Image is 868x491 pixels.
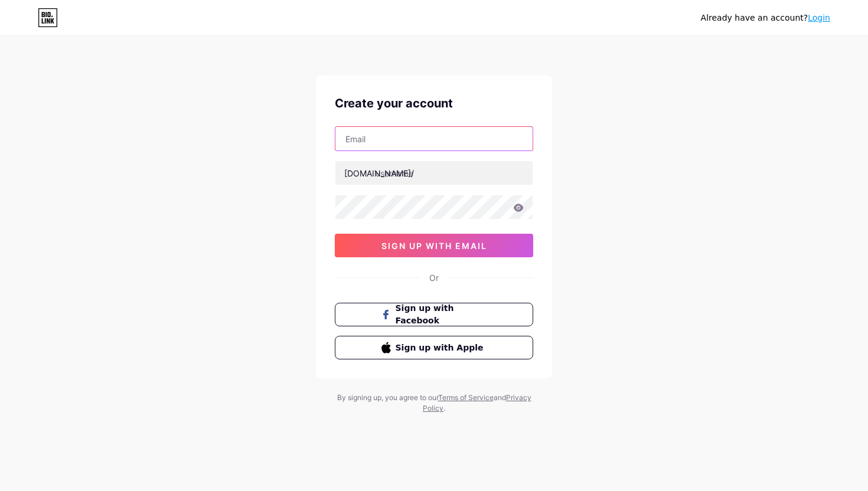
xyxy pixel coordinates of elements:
[396,302,487,327] span: Sign up with Facebook
[334,392,534,414] div: By signing up, you agree to our and .
[335,94,533,112] div: Create your account
[335,336,533,359] button: Sign up with Apple
[344,167,414,179] div: [DOMAIN_NAME]/
[396,342,487,354] span: Sign up with Apple
[701,12,830,24] div: Already have an account?
[335,127,533,150] input: Email
[381,241,487,251] span: sign up with email
[335,303,533,326] button: Sign up with Facebook
[335,161,533,185] input: username
[429,271,439,284] div: Or
[438,393,494,402] a: Terms of Service
[335,234,533,257] button: sign up with email
[808,13,830,22] a: Login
